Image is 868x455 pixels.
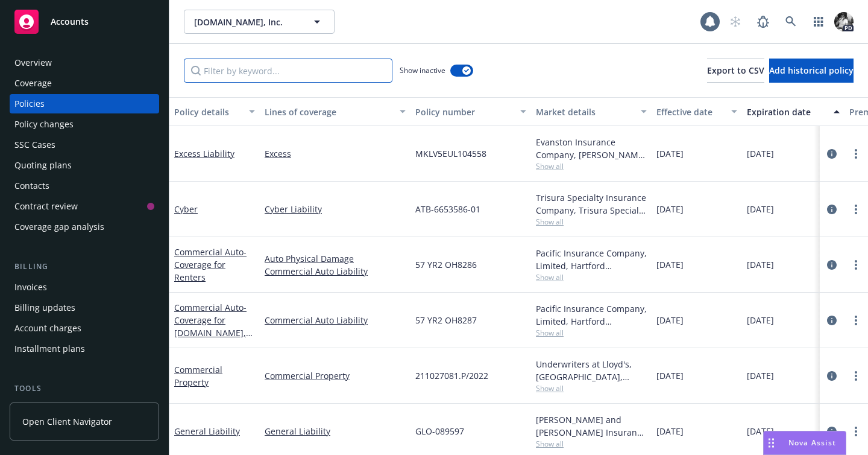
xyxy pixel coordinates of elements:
[174,106,242,118] div: Policy details
[10,339,159,358] a: Installment plans
[825,424,839,439] a: circleInformation
[763,431,846,455] button: Nova Assist
[656,314,684,326] span: [DATE]
[536,302,647,328] div: Pacific Insurance Company, Limited, Hartford Insurance Group, Brown & Riding Insurance Services, ...
[849,369,863,383] a: more
[10,298,159,317] a: Billing updates
[415,106,513,118] div: Policy number
[747,106,826,118] div: Expiration date
[536,247,647,272] div: Pacific Insurance Company, Limited, Hartford Insurance Group, Brown & Riding Insurance Services, ...
[415,203,480,215] span: ATB-6653586-01
[747,203,774,215] span: [DATE]
[652,97,742,126] button: Effective date
[51,17,89,27] span: Accounts
[260,97,410,126] button: Lines of coverage
[656,258,684,271] span: [DATE]
[834,12,854,31] img: photo
[10,176,159,196] a: Contacts
[536,217,647,227] span: Show all
[10,156,159,175] a: Quoting plans
[14,298,75,317] div: Billing updates
[265,203,406,215] a: Cyber Liability
[14,94,45,113] div: Policies
[707,59,764,83] button: Export to CSV
[764,431,779,454] div: Drag to move
[825,369,839,383] a: circleInformation
[10,278,159,297] a: Invoices
[415,369,488,382] span: 211027081.P/2022
[14,74,52,93] div: Coverage
[825,202,839,217] a: circleInformation
[825,313,839,328] a: circleInformation
[14,319,81,338] div: Account charges
[707,65,764,76] span: Export to CSV
[536,439,647,449] span: Show all
[174,203,198,215] a: Cyber
[194,16,298,28] span: [DOMAIN_NAME], Inc.
[14,217,104,237] div: Coverage gap analysis
[14,156,72,175] div: Quoting plans
[10,94,159,113] a: Policies
[849,202,863,217] a: more
[22,415,112,428] span: Open Client Navigator
[174,425,240,437] a: General Liability
[10,383,159,395] div: Tools
[536,383,647,393] span: Show all
[849,147,863,161] a: more
[849,313,863,328] a: more
[14,115,74,134] div: Policy changes
[849,424,863,439] a: more
[10,5,159,39] a: Accounts
[14,135,55,154] div: SSC Cases
[265,314,406,326] a: Commercial Auto Liability
[174,148,234,159] a: Excess Liability
[747,425,774,437] span: [DATE]
[536,136,647,161] div: Evanston Insurance Company, [PERSON_NAME] Insurance, Brown & Riding Insurance Services, Inc.
[751,10,775,34] a: Report a Bug
[169,97,260,126] button: Policy details
[265,369,406,382] a: Commercial Property
[265,252,406,265] a: Auto Physical Damage
[536,161,647,171] span: Show all
[536,413,647,439] div: [PERSON_NAME] and [PERSON_NAME] Insurance Company, [PERSON_NAME] & [PERSON_NAME] Insurance, Brown...
[10,115,159,134] a: Policy changes
[10,261,159,273] div: Billing
[723,10,747,34] a: Start snowing
[400,65,445,75] span: Show inactive
[769,65,854,76] span: Add historical policy
[536,191,647,217] div: Trisura Specialty Insurance Company, Trisura Specialty Insurance Company, CRC Insurance Services
[10,135,159,154] a: SSC Cases
[415,425,464,437] span: GLO-089597
[656,147,684,160] span: [DATE]
[174,246,247,283] span: - Coverage for Renters
[825,147,839,161] a: circleInformation
[265,265,406,278] a: Commercial Auto Liability
[14,278,47,297] div: Invoices
[265,425,406,437] a: General Liability
[531,97,652,126] button: Market details
[536,106,634,118] div: Market details
[415,147,486,160] span: MKLV5EUL104558
[747,369,774,382] span: [DATE]
[265,147,406,160] a: Excess
[174,364,222,388] a: Commercial Property
[849,258,863,272] a: more
[656,425,684,437] span: [DATE]
[415,258,477,271] span: 57 YR2 OH8286
[807,10,831,34] a: Switch app
[10,217,159,237] a: Coverage gap analysis
[747,147,774,160] span: [DATE]
[14,53,52,72] div: Overview
[536,358,647,383] div: Underwriters at Lloyd's, [GEOGRAPHIC_DATA], Certain Underwriters at [PERSON_NAME] & [PERSON_NAME]
[14,176,49,196] div: Contacts
[10,53,159,72] a: Overview
[184,10,335,34] button: [DOMAIN_NAME], Inc.
[747,314,774,326] span: [DATE]
[174,302,247,351] a: Commercial Auto
[536,328,647,338] span: Show all
[410,97,531,126] button: Policy number
[779,10,803,34] a: Search
[656,369,684,382] span: [DATE]
[10,319,159,338] a: Account charges
[14,339,85,358] div: Installment plans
